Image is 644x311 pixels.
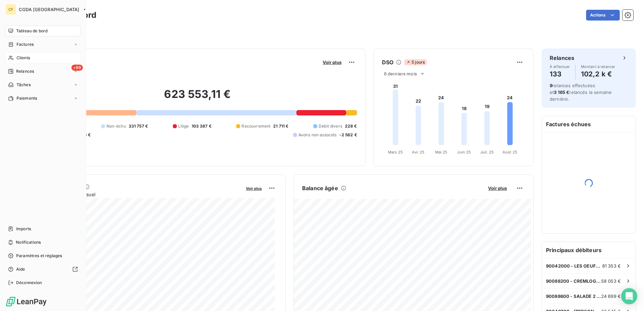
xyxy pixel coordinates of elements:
[323,60,342,65] span: Voir plus
[106,123,126,129] span: Non-échu
[542,242,636,258] h6: Principaux débiteurs
[621,288,637,304] div: Open Intercom Messenger
[384,71,417,76] span: 6 derniers mois
[16,266,25,272] span: Aide
[71,65,83,71] span: +99
[178,123,189,129] span: Litige
[435,150,447,154] tspan: Mai 25
[550,83,552,88] span: 9
[17,95,37,101] span: Paiements
[19,7,79,12] span: CGDA [GEOGRAPHIC_DATA]
[602,263,621,269] span: 81 353 €
[16,253,62,259] span: Paramètres et réglages
[129,123,148,129] span: 331 757 €
[5,4,16,15] div: CF
[339,132,357,138] span: -2 562 €
[554,90,569,95] span: 3 165 €
[412,150,424,154] tspan: Avr. 25
[5,53,80,63] a: Clients
[16,280,42,286] span: Déconnexion
[480,150,494,154] tspan: Juil. 25
[5,264,80,275] a: Aide
[486,185,509,191] button: Voir plus
[17,55,30,61] span: Clients
[16,28,47,34] span: Tableau de bord
[382,58,393,66] h6: DSO
[17,41,34,47] span: Factures
[601,278,621,284] span: 58 053 €
[5,26,80,36] a: Tableau de bord
[542,116,636,132] h6: Factures échues
[5,93,80,104] a: Paiements
[388,150,403,154] tspan: Mars 25
[550,83,612,102] span: relances effectuées et relancés la semaine dernière.
[550,65,570,69] span: À effectuer
[546,293,601,299] span: 90088600 - SALADE 2 FRUITS
[192,123,212,129] span: 103 387 €
[581,69,615,79] h4: 102,2 k €
[5,296,47,307] img: Logo LeanPay
[17,82,31,88] span: Tâches
[5,66,80,77] a: +99Relances
[503,150,517,154] tspan: Août 25
[16,239,41,245] span: Notifications
[5,39,80,50] a: Factures
[319,123,342,129] span: Débit divers
[244,185,264,191] button: Voir plus
[550,69,570,79] h4: 133
[404,59,427,65] span: 5 jours
[581,65,615,69] span: Montant à relancer
[546,263,602,269] span: 90042000 - LES OEUFS DE [GEOGRAPHIC_DATA]
[457,150,471,154] tspan: Juin 25
[5,79,80,90] a: Tâches
[241,123,270,129] span: Recouvrement
[38,88,357,108] h2: 623 553,11 €
[5,223,80,234] a: Imports
[302,184,338,192] h6: Balance âgée
[16,226,31,232] span: Imports
[38,191,241,198] span: Chiffre d'affaires mensuel
[345,123,357,129] span: 228 €
[321,59,344,65] button: Voir plus
[298,132,337,138] span: Avoirs non associés
[5,250,80,261] a: Paramètres et réglages
[16,68,34,74] span: Relances
[273,123,288,129] span: 21 711 €
[546,278,601,284] span: 90088200 - CREMLOG LE FROMAGER DES HALLES
[550,54,574,62] h6: Relances
[488,185,507,191] span: Voir plus
[586,10,620,21] button: Actions
[246,186,262,191] span: Voir plus
[601,293,621,299] span: 24 699 €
